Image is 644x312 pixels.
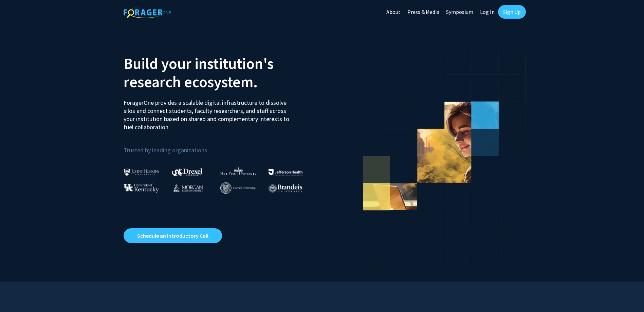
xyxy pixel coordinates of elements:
[498,5,526,19] a: Sign Up
[124,183,159,193] img: University of Kentucky
[220,182,256,194] img: Cornell University
[172,183,203,192] img: Morgan State University
[124,169,160,176] img: Johns Hopkins University
[5,281,29,307] iframe: Chat
[269,184,302,193] img: Brandeis University
[124,228,222,243] a: Opens in a new tab
[124,6,171,18] img: ForagerOne Logo
[269,169,302,176] img: Thomas Jefferson University
[124,94,294,131] p: ForagerOne provides a scalable digital infrastructure to dissolve silos and connect students, fac...
[220,167,256,175] img: High Point University
[124,137,317,155] p: Trusted by leading organizations
[172,168,202,176] img: Drexel University
[124,54,317,91] h2: Build your institution's research ecosystem.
